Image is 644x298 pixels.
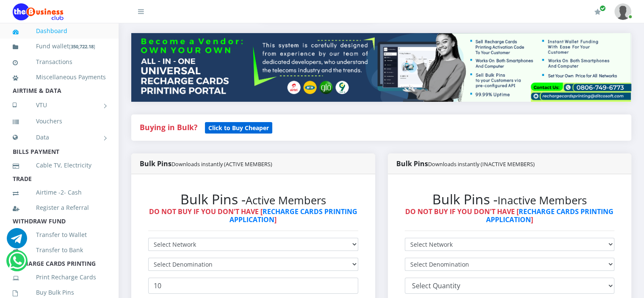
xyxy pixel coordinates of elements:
a: RECHARGE CARDS PRINTING APPLICATION [229,207,357,224]
strong: Bulk Pins [396,159,535,168]
a: Print Recharge Cards [13,267,106,287]
img: Logo [13,3,64,20]
a: VTU [13,95,106,116]
h2: Bulk Pins - [405,191,615,207]
strong: DO NOT BUY IF YOU DON'T HAVE [ ] [405,207,614,224]
small: [ ] [69,43,95,50]
small: Downloads instantly (INACTIVE MEMBERS) [428,160,535,168]
img: multitenant_rcp.png [131,33,631,102]
i: Renew/Upgrade Subscription [594,8,601,15]
img: User [614,3,631,20]
a: Chat for support [7,234,27,248]
strong: Bulk Pins [140,159,272,168]
input: Enter Quantity [148,278,358,294]
b: Click to Buy Cheaper [208,124,269,132]
a: Chat for support [8,257,26,271]
a: Fund wallet[350,722.18] [13,36,106,56]
small: Inactive Members [498,193,587,208]
span: Renew/Upgrade Subscription [600,5,606,11]
a: Transfer to Bank [13,240,106,260]
small: Downloads instantly (ACTIVE MEMBERS) [171,160,272,168]
a: Cable TV, Electricity [13,156,106,175]
a: Data [13,127,106,148]
h2: Bulk Pins - [148,191,358,207]
a: Vouchers [13,111,106,131]
a: Dashboard [13,21,106,41]
a: RECHARGE CARDS PRINTING APPLICATION [486,207,614,224]
a: Miscellaneous Payments [13,67,106,87]
a: Register a Referral [13,198,106,217]
strong: DO NOT BUY IF YOU DON'T HAVE [ ] [149,207,357,224]
a: Click to Buy Cheaper [205,122,272,132]
small: Active Members [246,193,326,208]
a: Transfer to Wallet [13,225,106,245]
a: Airtime -2- Cash [13,183,106,202]
b: 350,722.18 [71,43,94,50]
strong: Buying in Bulk? [140,122,197,132]
a: Transactions [13,52,106,72]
